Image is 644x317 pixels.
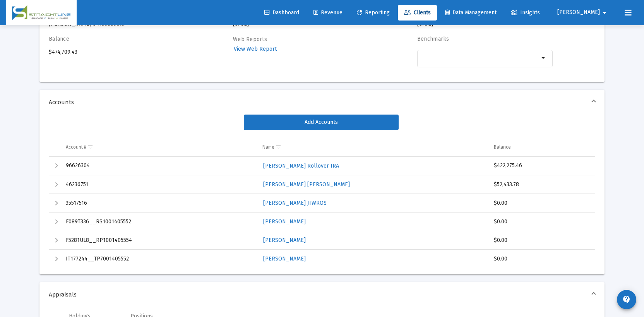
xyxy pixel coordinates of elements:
[263,237,306,243] span: [PERSON_NAME]
[445,9,497,16] span: Data Management
[49,175,60,194] td: Expand
[39,90,605,115] mat-expansion-panel-header: Accounts
[263,163,339,169] span: [PERSON_NAME] Rollover IRA
[494,255,588,263] div: $0.00
[12,5,71,21] img: Dashboard
[488,138,595,156] td: Column Balance
[548,5,618,20] button: [PERSON_NAME]
[60,231,257,250] td: F5281UL8__RP1001405554
[60,250,257,268] td: IT177244__TP7001405552
[263,218,306,225] span: [PERSON_NAME]
[39,115,605,274] div: Accounts
[276,144,281,150] span: Show filter options for column 'Name'
[539,53,548,63] mat-icon: arrow_drop_down
[264,9,299,16] span: Dashboard
[60,138,257,156] td: Column Account #
[263,200,327,206] span: [PERSON_NAME] JTWROS
[313,9,343,16] span: Revenue
[39,282,605,307] mat-expansion-panel-header: Appraisals
[494,144,511,150] div: Balance
[257,138,488,156] td: Column Name
[494,162,588,170] div: $422,275.46
[262,197,327,209] a: [PERSON_NAME] JTWROS
[258,5,305,21] a: Dashboard
[439,5,503,21] a: Data Management
[49,98,592,106] span: Accounts
[60,194,257,212] td: 35517516
[263,255,306,262] span: [PERSON_NAME]
[233,43,277,55] a: View Web Report
[494,181,588,188] div: $52,433.78
[233,36,267,43] label: Web Reports
[49,250,60,268] td: Expand
[262,253,307,264] a: [PERSON_NAME]
[600,5,609,21] mat-icon: arrow_drop_down
[49,157,60,175] td: Expand
[234,46,277,52] span: View Web Report
[263,181,350,188] span: [PERSON_NAME] [PERSON_NAME]
[494,218,588,226] div: $0.00
[262,216,307,227] a: [PERSON_NAME]
[307,5,349,21] a: Revenue
[39,7,605,82] div: Household Details
[49,36,184,76] div: $474,709.43
[244,115,399,130] button: Add Accounts
[305,119,338,125] span: Add Accounts
[417,36,553,42] h4: Benchmarks
[262,179,351,190] a: [PERSON_NAME] [PERSON_NAME]
[421,53,539,63] mat-chip-list: Selection
[398,5,437,21] a: Clients
[60,212,257,231] td: F089T336__RS1001405552
[511,9,540,16] span: Insights
[49,138,595,268] div: Data grid
[262,235,307,246] a: [PERSON_NAME]
[505,5,546,21] a: Insights
[60,175,257,194] td: 46236751
[557,9,600,16] span: [PERSON_NAME]
[622,295,631,304] mat-icon: contact_support
[60,157,257,175] td: 96626304
[87,144,93,150] span: Show filter options for column 'Account #'
[49,291,592,298] span: Appraisals
[262,144,274,150] div: Name
[494,199,588,207] div: $0.00
[66,144,86,150] div: Account #
[49,36,184,42] h4: Balance
[494,236,588,244] div: $0.00
[404,9,431,16] span: Clients
[357,9,390,16] span: Reporting
[49,231,60,250] td: Expand
[49,212,60,231] td: Expand
[262,160,340,171] a: [PERSON_NAME] Rollover IRA
[351,5,396,21] a: Reporting
[49,194,60,212] td: Expand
